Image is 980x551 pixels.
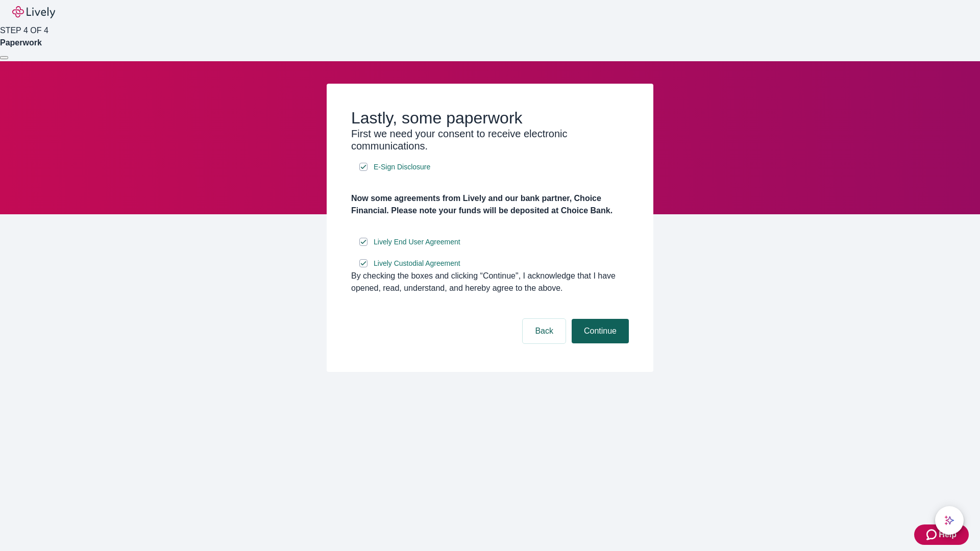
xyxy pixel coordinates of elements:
[351,108,629,128] h2: Lastly, some paperwork
[939,529,957,541] span: Help
[926,529,939,541] svg: Zendesk support icon
[944,515,954,525] svg: Lively AI Assistant
[372,236,462,248] a: e-sign disclosure document
[351,128,629,152] h3: First we need your consent to receive electronic communications.
[523,319,566,343] button: Back
[374,162,430,172] span: E-Sign Disclosure
[374,237,460,247] span: Lively End User Agreement
[351,192,629,217] h4: Now some agreements from Lively and our bank partner, Choice Financial. Please note your funds wi...
[372,257,462,270] a: e-sign disclosure document
[914,524,969,545] button: Zendesk support iconHelp
[372,161,432,173] a: e-sign disclosure document
[12,6,55,18] img: Lively
[351,270,629,294] div: By checking the boxes and clicking “Continue", I acknowledge that I have opened, read, understand...
[935,506,964,535] button: chat
[374,258,460,269] span: Lively Custodial Agreement
[572,319,629,343] button: Continue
